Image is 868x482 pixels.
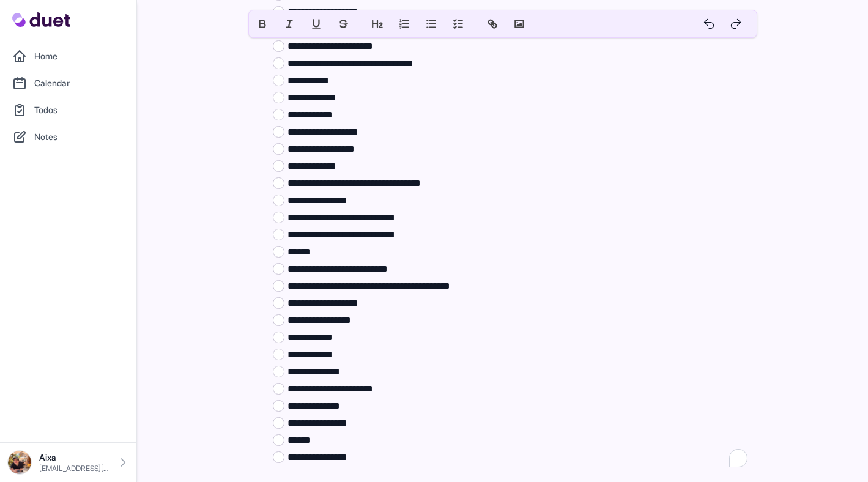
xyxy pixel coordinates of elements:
a: Home [7,44,129,69]
p: Aixa [39,451,109,464]
button: link [479,10,506,37]
button: undo [696,10,722,37]
img: IMG_0065.jpeg [7,450,32,475]
a: Calendar [7,71,129,95]
button: italic [276,10,303,37]
button: header: 2 [364,10,391,37]
button: bold [249,10,276,37]
a: Todos [7,98,129,122]
a: Notes [7,125,129,149]
button: image [506,10,533,37]
button: strike [330,10,357,37]
button: underline [303,10,330,37]
p: [EMAIL_ADDRESS][DOMAIN_NAME] [39,464,109,473]
button: list: check [445,10,472,37]
button: redo [722,10,749,37]
button: list: ordered [391,10,418,37]
a: Aixa [EMAIL_ADDRESS][DOMAIN_NAME] [7,450,129,475]
button: list: bullet [418,10,445,37]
